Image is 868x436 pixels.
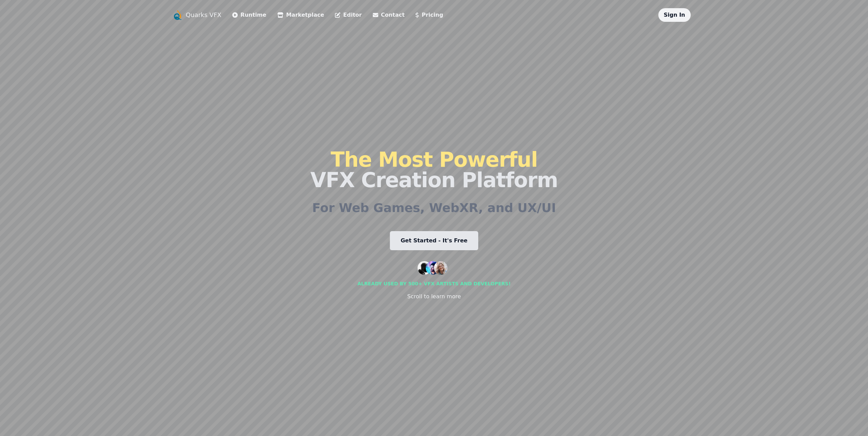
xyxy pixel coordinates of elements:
span: The Most Powerful [330,148,537,171]
h2: For Web Games, WebXR, and UX/UI [312,201,556,215]
a: Pricing [415,11,443,19]
img: customer 3 [434,261,447,275]
img: customer 1 [417,261,431,275]
a: Editor [335,11,362,19]
h1: VFX Creation Platform [310,149,558,190]
a: Contact [373,11,405,19]
div: Already used by 500+ vfx artists and developers! [357,280,511,287]
a: Runtime [232,11,266,19]
a: Marketplace [277,11,324,19]
img: customer 2 [426,261,439,275]
a: Get Started - It's Free [390,231,479,250]
a: Sign In [664,12,685,18]
div: Scroll to learn more [407,292,461,301]
a: Quarks VFX [186,10,222,20]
